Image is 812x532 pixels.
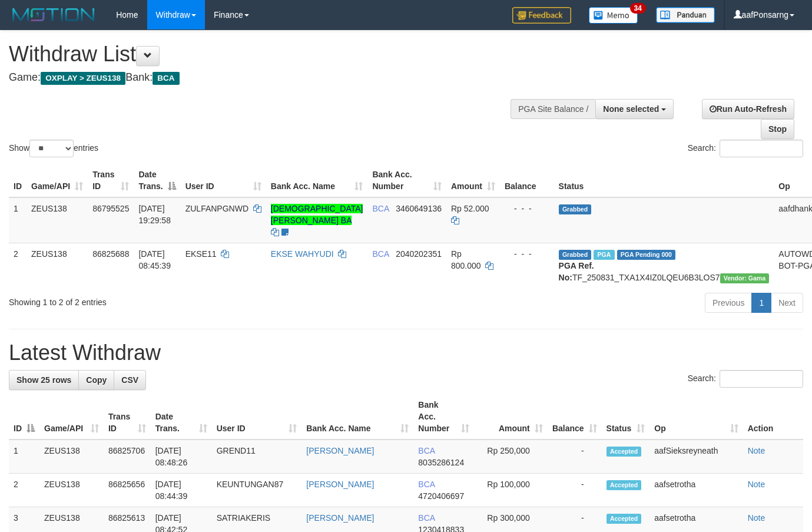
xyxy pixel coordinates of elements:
[594,250,614,260] span: Marked by aafpengsreynich
[212,394,302,440] th: User ID: activate to sort column ascending
[16,375,71,385] span: Show 25 rows
[9,72,529,84] h4: Game: Bank:
[104,394,151,440] th: Trans ID: activate to sort column ascending
[505,248,549,260] div: - - -
[548,394,602,440] th: Balance: activate to sort column ascending
[446,164,500,197] th: Amount: activate to sort column ascending
[649,394,743,440] th: Op: activate to sort column ascending
[559,261,594,282] b: PGA Ref. No:
[748,480,765,489] a: Note
[185,249,217,259] span: EKSE11
[271,204,363,225] a: [DEMOGRAPHIC_DATA][PERSON_NAME] BA
[396,249,442,259] span: Copy 2040202351 to clipboard
[720,140,803,157] input: Search:
[606,514,642,524] span: Accepted
[86,375,107,385] span: Copy
[266,164,368,197] th: Bank Acc. Name: activate to sort column ascending
[92,204,129,213] span: 86795525
[771,293,803,313] a: Next
[39,394,104,440] th: Game/API: activate to sort column ascending
[418,446,435,455] span: BCA
[589,7,638,24] img: Button%20Memo.svg
[702,99,794,119] a: Run Auto-Refresh
[559,250,592,260] span: Grabbed
[153,72,179,85] span: BCA
[138,249,171,270] span: [DATE] 08:45:39
[26,164,88,197] th: Game/API: activate to sort column ascending
[104,474,151,507] td: 86825656
[9,164,26,197] th: ID
[367,164,446,197] th: Bank Acc. Number: activate to sort column ascending
[41,72,125,85] span: OXPLAY > ZEUS138
[9,292,330,308] div: Showing 1 to 2 of 2 entries
[451,249,481,270] span: Rp 800.000
[595,99,674,119] button: None selected
[88,164,134,197] th: Trans ID: activate to sort column ascending
[9,6,98,24] img: MOTION_logo.png
[372,249,389,259] span: BCA
[9,440,39,474] td: 1
[39,474,104,507] td: ZEUS138
[505,203,549,214] div: - - -
[138,204,171,225] span: [DATE] 19:29:58
[301,394,413,440] th: Bank Acc. Name: activate to sort column ascending
[306,480,374,489] a: [PERSON_NAME]
[548,474,602,507] td: -
[720,370,803,388] input: Search:
[606,480,642,490] span: Accepted
[9,474,39,507] td: 2
[474,474,548,507] td: Rp 100,000
[559,204,592,214] span: Grabbed
[121,375,138,385] span: CSV
[451,204,489,213] span: Rp 52.000
[306,513,374,523] a: [PERSON_NAME]
[306,446,374,455] a: [PERSON_NAME]
[705,293,752,313] a: Previous
[151,474,212,507] td: [DATE] 08:44:39
[9,243,26,288] td: 2
[9,370,79,390] a: Show 25 rows
[151,394,212,440] th: Date Trans.: activate to sort column ascending
[418,458,464,467] span: Copy 8035286124 to clipboard
[761,119,794,139] a: Stop
[748,513,765,523] a: Note
[185,204,248,213] span: ZULFANPGNWD
[212,440,302,474] td: GREND11
[9,197,26,243] td: 1
[396,204,442,213] span: Copy 3460649136 to clipboard
[9,341,803,365] h1: Latest Withdraw
[39,440,104,474] td: ZEUS138
[271,249,334,259] a: EKSE WAHYUDI
[603,104,659,114] span: None selected
[512,7,571,24] img: Feedback.jpg
[688,370,803,388] label: Search:
[372,204,389,213] span: BCA
[554,164,774,197] th: Status
[474,394,548,440] th: Amount: activate to sort column ascending
[26,243,88,288] td: ZEUS138
[92,249,129,259] span: 86825688
[9,140,98,157] label: Show entries
[720,273,770,283] span: Vendor URL: https://trx31.1velocity.biz
[151,440,212,474] td: [DATE] 08:48:26
[602,394,650,440] th: Status: activate to sort column ascending
[688,140,803,157] label: Search:
[649,474,743,507] td: aafsetrotha
[743,394,803,440] th: Action
[617,250,676,260] span: PGA Pending
[606,447,642,457] span: Accepted
[418,491,464,501] span: Copy 4720406697 to clipboard
[114,370,146,390] a: CSV
[630,3,646,14] span: 34
[413,394,474,440] th: Bank Acc. Number: activate to sort column ascending
[9,42,529,66] h1: Withdraw List
[134,164,180,197] th: Date Trans.: activate to sort column descending
[656,7,715,23] img: panduan.png
[26,197,88,243] td: ZEUS138
[181,164,266,197] th: User ID: activate to sort column ascending
[748,446,765,455] a: Note
[554,243,774,288] td: TF_250831_TXA1X4IZ0LQEU6B3LOS7
[212,474,302,507] td: KEUNTUNGAN87
[104,440,151,474] td: 86825706
[751,293,771,313] a: 1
